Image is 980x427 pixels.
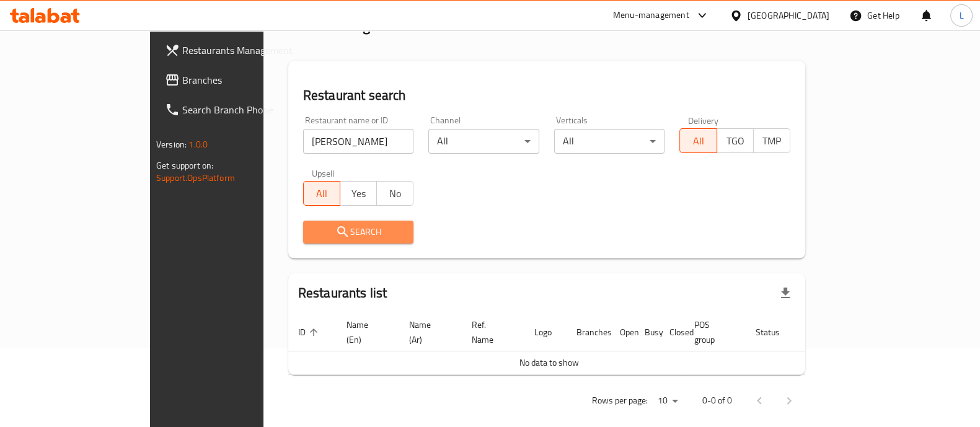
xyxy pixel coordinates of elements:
[610,314,635,351] th: Open
[759,132,785,150] span: TMP
[298,284,387,302] h2: Restaurants list
[717,128,754,153] button: TGO
[688,116,719,125] label: Delivery
[756,325,796,340] span: Status
[313,224,404,240] span: Search
[554,129,665,154] div: All
[382,185,408,203] span: No
[309,185,335,203] span: All
[155,35,314,65] a: Restaurants Management
[347,317,384,347] span: Name (En)
[345,185,372,203] span: Yes
[155,65,314,95] a: Branches
[340,181,377,206] button: Yes
[770,278,800,308] div: Export file
[188,136,208,152] span: 1.0.0
[156,157,213,174] span: Get support on:
[156,136,187,152] span: Version:
[472,317,510,347] span: Ref. Name
[155,95,314,125] a: Search Branch Phone
[409,317,447,347] span: Name (Ar)
[524,314,567,351] th: Logo
[428,129,539,154] div: All
[303,129,414,154] input: Search for restaurant name or ID..
[722,132,749,150] span: TGO
[679,128,717,153] button: All
[702,393,732,408] p: 0-0 of 0
[303,181,340,206] button: All
[959,9,963,22] span: L
[567,314,610,351] th: Branches
[748,9,829,22] div: [GEOGRAPHIC_DATA]
[753,128,790,153] button: TMP
[156,170,235,186] a: Support.OpsPlatform
[288,16,410,36] h2: Menu management
[519,354,579,371] span: No data to show
[660,314,684,351] th: Closed
[182,102,304,117] span: Search Branch Phone
[694,317,731,347] span: POS group
[592,393,648,408] p: Rows per page:
[685,132,712,150] span: All
[613,8,689,23] div: Menu-management
[298,325,322,340] span: ID
[635,314,660,351] th: Busy
[288,314,854,375] table: enhanced table
[303,86,790,105] h2: Restaurant search
[653,392,682,410] div: Rows per page:
[182,43,304,58] span: Restaurants Management
[312,169,335,177] label: Upsell
[303,221,414,244] button: Search
[182,73,304,87] span: Branches
[376,181,413,206] button: No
